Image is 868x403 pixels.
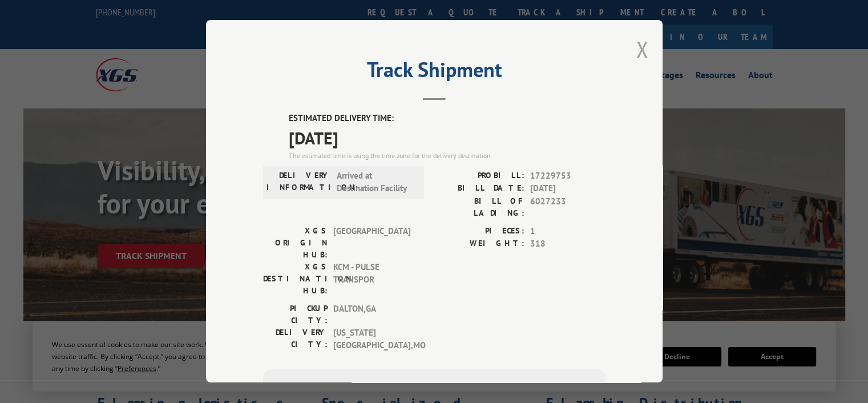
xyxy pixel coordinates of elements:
[267,170,331,195] label: DELIVERY INFORMATION:
[263,62,605,83] h2: Track Shipment
[333,303,410,327] span: DALTON , GA
[434,170,524,183] label: PROBILL:
[263,327,328,352] label: DELIVERY CITY:
[333,225,410,261] span: [GEOGRAPHIC_DATA]
[263,225,328,261] label: XGS ORIGIN HUB:
[263,303,328,327] label: PICKUP CITY:
[434,195,524,219] label: BILL OF LADING:
[289,151,605,161] div: The estimated time is using the time zone for the delivery destination.
[289,112,605,125] label: ESTIMATED DELIVERY TIME:
[530,237,605,251] span: 318
[333,261,410,297] span: KCM - PULSE TRANSPOR
[263,261,328,297] label: XGS DESTINATION HUB:
[434,237,524,251] label: WEIGHT:
[636,34,648,65] button: Close modal
[434,182,524,195] label: BILL DATE:
[434,225,524,238] label: PIECES:
[289,125,605,151] span: [DATE]
[337,170,414,195] span: Arrived at Destination Facility
[530,225,605,238] span: 1
[530,195,605,219] span: 6027233
[530,170,605,183] span: 17229753
[530,182,605,195] span: [DATE]
[333,327,410,352] span: [US_STATE][GEOGRAPHIC_DATA] , MO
